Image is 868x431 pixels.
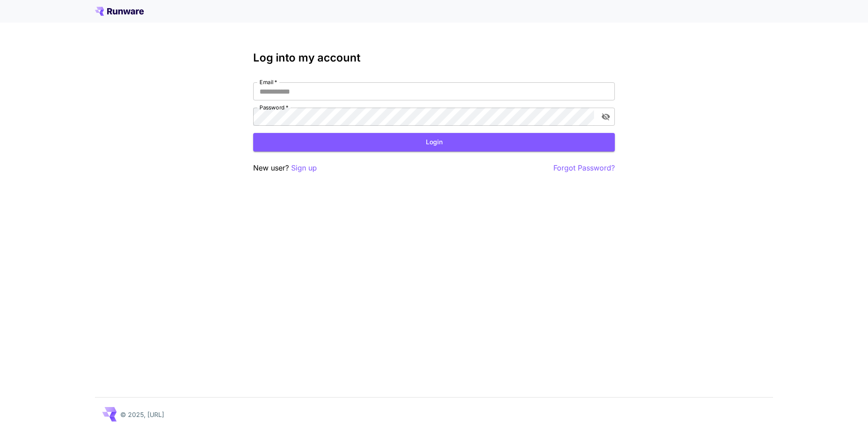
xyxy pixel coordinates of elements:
[259,78,277,86] label: Email
[253,52,615,64] h3: Log into my account
[598,109,614,125] button: toggle password visibility
[253,162,317,174] p: New user?
[553,162,615,174] button: Forgot Password?
[259,104,288,111] label: Password
[120,410,164,419] p: © 2025, [URL]
[291,162,317,174] button: Sign up
[253,133,615,152] button: Login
